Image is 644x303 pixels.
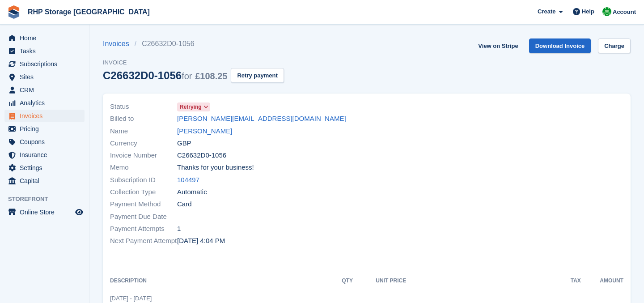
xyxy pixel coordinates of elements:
span: Home [20,32,73,44]
span: Settings [20,162,73,174]
span: Coupons [20,136,73,148]
span: Subscriptions [20,58,73,70]
span: Insurance [20,149,73,161]
a: menu [4,162,85,174]
span: Account [613,8,636,17]
span: Pricing [20,123,73,135]
span: Collection Type [110,187,177,197]
time: 2025-09-20 15:04:35 UTC [177,236,225,246]
a: menu [4,149,85,161]
span: Analytics [20,97,73,109]
span: Invoices [20,110,73,122]
a: RHP Storage [GEOGRAPHIC_DATA] [24,4,153,19]
a: menu [4,32,85,44]
a: menu [4,58,85,70]
span: Memo [110,162,177,173]
nav: breadcrumbs [103,38,284,49]
a: menu [4,206,85,218]
span: Next Payment Attempt [110,236,177,246]
span: Help [582,7,594,16]
span: Subscription ID [110,175,177,185]
span: Online Store [20,206,73,218]
th: Tax [406,274,581,288]
span: Invoice [103,58,284,67]
span: Thanks for your business! [177,162,254,173]
span: £108.25 [195,71,227,81]
span: Card [177,199,192,209]
a: Preview store [74,207,85,218]
a: menu [4,71,85,83]
span: Create [538,7,555,16]
div: C26632D0-1056 [103,69,227,81]
span: for [182,71,192,81]
span: Billed to [110,114,177,124]
span: Invoice Number [110,150,177,161]
span: Name [110,126,177,137]
a: menu [4,136,85,148]
span: Retrying [180,103,202,111]
span: Capital [20,175,73,187]
th: Description [110,274,334,288]
a: menu [4,175,85,187]
a: Retrying [177,102,210,112]
span: Tasks [20,45,73,57]
span: Payment Method [110,199,177,209]
span: CRM [20,84,73,96]
a: [PERSON_NAME][EMAIL_ADDRESS][DOMAIN_NAME] [177,114,346,124]
th: QTY [334,274,353,288]
span: Sites [20,71,73,83]
span: Payment Attempts [110,224,177,234]
span: [DATE] - [DATE] [110,295,152,302]
a: View on Stripe [475,38,521,53]
a: menu [4,110,85,122]
span: GBP [177,138,191,149]
th: Unit Price [353,274,406,288]
span: Automatic [177,187,207,197]
span: Storefront [8,195,89,204]
span: Payment Due Date [110,212,177,222]
button: Retry payment [231,68,284,83]
a: Charge [598,38,631,53]
span: Status [110,102,177,112]
a: menu [4,123,85,135]
a: Download Invoice [529,38,591,53]
span: Currency [110,138,177,149]
th: Amount [581,274,623,288]
span: C26632D0-1056 [177,150,226,161]
a: [PERSON_NAME] [177,126,232,137]
a: menu [4,45,85,57]
a: menu [4,84,85,96]
a: menu [4,97,85,109]
a: 104497 [177,175,199,185]
img: stora-icon-8386f47178a22dfd0bd8f6a31ec36ba5ce8667c1dd55bd0f319d3a0aa187defe.svg [7,5,21,19]
span: 1 [177,224,181,234]
a: Invoices [103,38,135,49]
img: Rod [602,7,611,16]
